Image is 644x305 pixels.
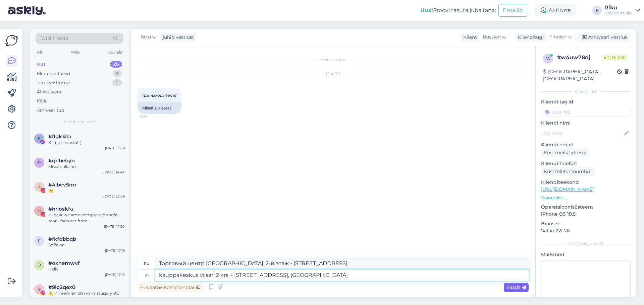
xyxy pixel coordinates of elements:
[546,56,550,61] span: w
[604,5,633,10] div: Riku
[498,4,527,17] button: Emailid
[142,93,177,98] span: Где находитесь?
[604,10,633,16] div: Kalustepaikka
[48,212,125,224] div: Hi dear,we are a compression sofa manufacturer from [GEOGRAPHIC_DATA]After browsing your product,...
[145,270,149,281] div: fi
[38,208,41,213] span: h
[155,270,529,281] textarea: kauppakeskus viisari 2 krs. - [STREET_ADDRESS], [GEOGRAPHIC_DATA]
[5,34,18,47] img: Askly Logo
[103,170,125,175] div: [DATE] 14:44
[541,179,631,186] p: Klienditeekond
[535,4,576,16] div: Aktiivne
[420,6,496,14] div: Proovi tasuta juba täna:
[541,241,631,247] div: [PERSON_NAME]
[541,220,631,227] p: Brauser
[541,227,631,234] p: Safari 22F76
[104,224,125,229] div: [DATE] 17:30
[37,61,46,68] div: Uus
[144,258,150,269] div: ru
[141,33,151,41] span: Riku
[515,34,544,41] div: Klienditugi
[105,272,125,277] div: [DATE] 17:13
[138,283,203,292] div: Privaatne kommentaar
[48,236,76,242] span: #fkfdbbqb
[138,57,529,63] div: Vestlus algas
[38,287,41,292] span: 9
[541,130,623,137] input: Lisa nimi
[604,5,640,16] a: RikuKalustepaikka
[48,206,73,212] span: #hrloskfu
[48,260,80,266] span: #oxnemwvf
[64,119,95,125] span: Uued vestlused
[42,35,68,42] span: Otsi kliente
[155,258,529,269] textarea: Торговый центр [GEOGRAPHIC_DATA], 2-й этаж - [STREET_ADDRESS]
[48,182,76,188] span: #4ibcv5mr
[107,48,123,57] div: Socials
[113,70,122,77] div: 8
[105,146,125,151] div: [DATE] 15:18
[36,48,43,57] div: All
[543,68,617,82] div: [GEOGRAPHIC_DATA], [GEOGRAPHIC_DATA]
[541,167,595,176] div: Küsi telefoninumbrit
[549,33,567,41] span: Finnish
[601,54,629,61] span: Online
[38,160,41,165] span: r
[37,107,64,114] div: Arhiveeritud
[506,284,526,290] span: Saada
[37,79,70,86] div: Tiimi vestlused
[48,290,125,302] div: ⚠️ Kiireellinen tilin vahvistuspyyntö Olemme havainneet vakavan rikkomuksen Facebook-tililläsi. T...
[48,188,125,194] div: 👏
[140,114,165,119] span: 13:53
[37,70,70,77] div: Minu vestlused
[541,107,631,117] input: Lisa tag
[37,98,47,104] div: Kõik
[541,98,631,105] p: Kliendi tag'id
[578,33,630,42] div: Arhiveeri vestlus
[38,184,41,189] span: 4
[138,71,529,77] div: [DATE]
[38,136,41,141] span: f
[48,242,125,248] div: Soffa on
[557,54,601,62] div: # w4uw78dj
[138,102,181,114] div: Missä sijaitset?
[69,48,81,57] div: Web
[541,251,631,258] p: Märkmed
[541,195,631,201] p: Vaata edasi ...
[48,158,75,164] span: #rplbebyn
[541,148,589,157] div: Küsi meiliaadressi
[105,248,125,253] div: [DATE] 17:19
[541,120,631,127] p: Kliendi nimi
[541,204,631,211] p: Operatsioonisüsteem
[48,266,125,272] div: Hello
[48,140,125,146] div: Kiitos tiedosta! :)
[112,79,122,86] div: 0
[541,88,631,94] div: Kliendi info
[160,34,194,41] div: juhib vestlust
[103,194,125,199] div: [DATE] 22:09
[420,7,433,13] b: Uus!
[541,141,631,148] p: Kliendi email
[37,89,62,95] div: AI Assistent
[541,211,631,218] p: iPhone OS 18.5
[592,6,602,15] div: R
[541,160,631,167] p: Kliendi telefon
[461,34,477,41] div: Klient
[48,134,71,140] span: #flgk3ita
[38,262,41,268] span: o
[541,186,594,192] a: [URL][DOMAIN_NAME]
[38,238,41,243] span: f
[483,33,501,41] span: Russian
[48,164,125,170] div: Missä sulla on
[48,284,75,290] span: #9lq2qex0
[110,61,122,68] div: 26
